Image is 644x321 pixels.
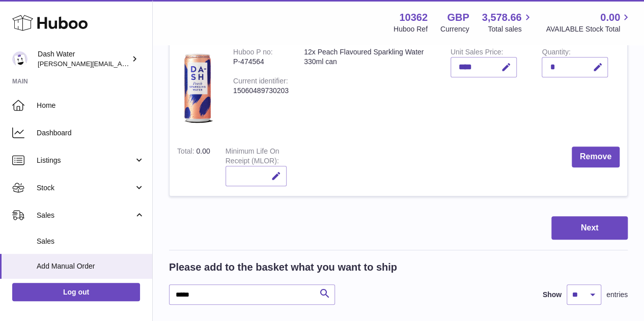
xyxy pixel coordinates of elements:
[542,48,570,59] label: Quantity
[177,147,196,158] label: Total
[551,216,628,240] button: Next
[451,48,503,59] label: Unit Sales Price
[37,261,145,271] span: Add Manual Order
[169,260,397,274] h2: Please add to the basket what you want to ship
[233,86,289,96] div: 15060489730203
[38,49,129,69] div: Dash Water
[12,51,27,67] img: james@dash-water.com
[543,290,562,300] label: Show
[296,40,443,139] td: 12x Peach Flavoured Sparkling Water 330ml can
[394,24,428,34] div: Huboo Ref
[233,57,289,67] div: P-474564
[12,283,140,301] a: Log out
[606,290,628,300] span: entries
[482,11,534,34] a: 3,578.66 Total sales
[233,48,273,59] div: Huboo P no
[546,11,632,34] a: 0.00 AVAILABLE Stock Total
[399,11,428,24] strong: 10362
[572,147,620,167] button: Remove
[600,11,620,24] span: 0.00
[226,147,279,167] label: Minimum Life On Receipt (MLOR)
[488,24,533,34] span: Total sales
[233,77,288,87] div: Current identifier
[440,24,469,34] div: Currency
[546,24,632,34] span: AVAILABLE Stock Total
[447,11,469,24] strong: GBP
[37,183,134,193] span: Stock
[196,147,210,155] span: 0.00
[177,47,218,129] img: 12x Peach Flavoured Sparkling Water 330ml can
[37,211,134,220] span: Sales
[37,128,145,138] span: Dashboard
[482,11,522,24] span: 3,578.66
[38,60,204,68] span: [PERSON_NAME][EMAIL_ADDRESS][DOMAIN_NAME]
[37,237,145,246] span: Sales
[37,156,134,165] span: Listings
[37,101,145,110] span: Home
